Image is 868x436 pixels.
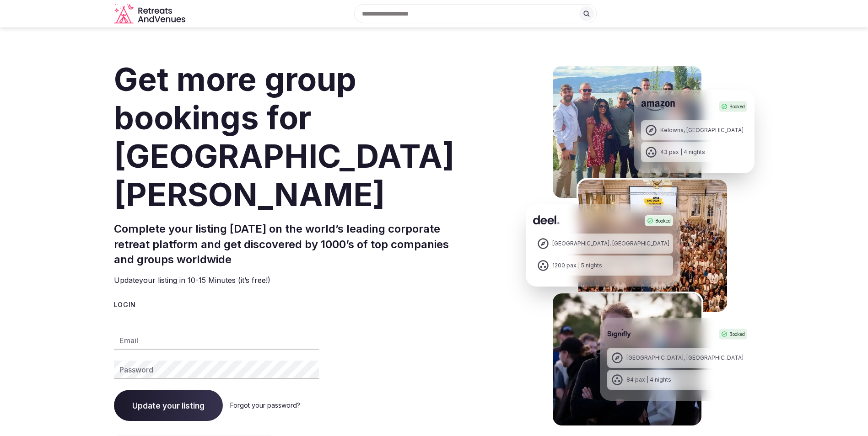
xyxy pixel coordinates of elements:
[645,215,673,226] div: Booked
[551,64,703,200] img: Amazon Kelowna Retreat
[719,329,747,340] div: Booked
[114,60,470,214] h1: Get more group bookings for [GEOGRAPHIC_DATA][PERSON_NAME]
[552,262,602,270] div: 1200 pax | 5 nights
[626,376,671,384] div: 84 pax | 4 nights
[114,390,223,421] button: Update your listing
[114,4,187,24] a: Visit the homepage
[132,401,205,410] span: Update your listing
[230,401,300,409] a: Forgot your password?
[660,127,744,134] div: Kelowna, [GEOGRAPHIC_DATA]
[114,275,470,286] p: Update your listing in 10-15 Minutes (it’s free!)
[551,292,703,427] img: Signifly Portugal Retreat
[114,4,187,24] svg: Retreats and Venues company logo
[660,149,705,156] div: 43 pax | 4 nights
[719,101,747,112] div: Booked
[552,240,669,248] div: [GEOGRAPHIC_DATA], [GEOGRAPHIC_DATA]
[577,178,729,314] img: Deel Spain Retreat
[114,221,470,267] h2: Complete your listing [DATE] on the world’s leading corporate retreat platform and get discovered...
[114,300,470,309] div: Login
[626,354,744,362] div: [GEOGRAPHIC_DATA], [GEOGRAPHIC_DATA]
